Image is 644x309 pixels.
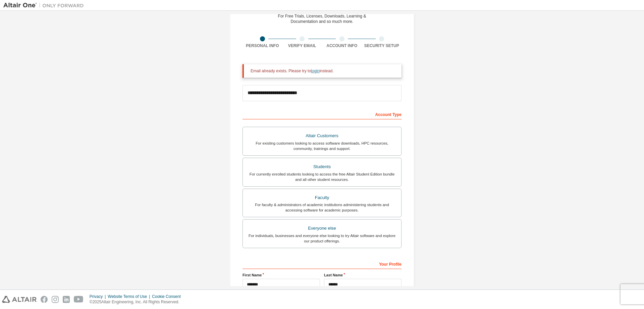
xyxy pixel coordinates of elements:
[90,299,185,305] p: © 2025 Altair Engineering, Inc. All Rights Reserved.
[251,68,396,74] div: Email already exists. Please try to instead.
[247,193,397,202] div: Faculty
[247,202,397,213] div: For faculty & administrators of academic institutions administering students and accessing softwa...
[247,141,397,151] div: For existing customers looking to access software downloads, HPC resources, community, trainings ...
[278,13,366,24] div: For Free Trials, Licenses, Downloads, Learning & Documentation and so much more.
[243,258,401,269] div: Your Profile
[311,69,319,73] a: login
[3,2,87,9] img: Altair One
[52,296,59,303] img: instagram.svg
[247,131,397,141] div: Altair Customers
[282,43,322,48] div: Verify Email
[322,43,362,48] div: Account Info
[152,294,184,299] div: Cookie Consent
[247,162,397,171] div: Students
[90,294,108,299] div: Privacy
[2,296,37,303] img: altair_logo.svg
[63,296,70,303] img: linkedin.svg
[324,272,401,278] label: Last Name
[108,294,152,299] div: Website Terms of Use
[41,296,48,303] img: facebook.svg
[247,233,397,244] div: For individuals, businesses and everyone else looking to try Altair software and explore our prod...
[362,43,402,48] div: Security Setup
[243,43,282,48] div: Personal Info
[74,296,84,303] img: youtube.svg
[247,224,397,233] div: Everyone else
[243,272,320,278] label: First Name
[243,109,401,119] div: Account Type
[247,171,397,182] div: For currently enrolled students looking to access the free Altair Student Edition bundle and all ...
